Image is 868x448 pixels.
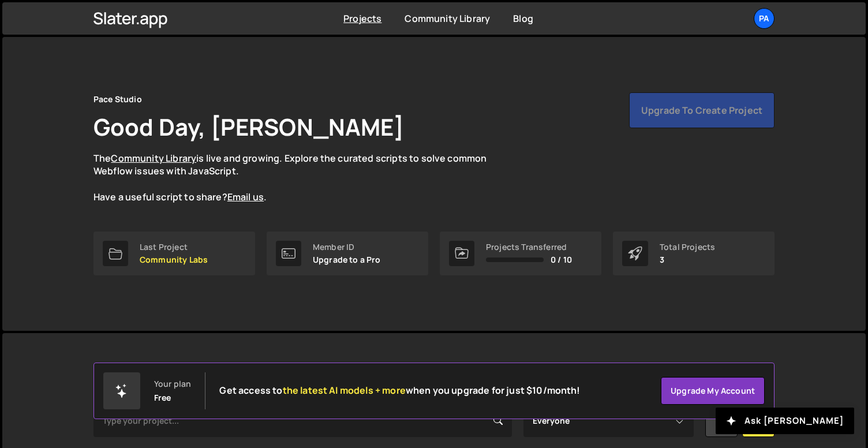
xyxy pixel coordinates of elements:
[551,255,572,264] span: 0 / 10
[111,152,196,165] a: Community Library
[154,393,171,402] div: Free
[140,242,208,252] div: Last Project
[93,111,404,143] h1: Good Day, [PERSON_NAME]
[154,379,191,389] div: Your plan
[283,384,406,397] span: the latest AI models + more
[513,12,533,25] a: Blog
[754,8,775,29] a: Pa
[140,255,208,264] p: Community Labs
[405,12,490,25] a: Community Library
[313,242,381,252] div: Member ID
[93,152,509,204] p: The is live and growing. Explore the curated scripts to solve common Webflow issues with JavaScri...
[660,242,715,252] div: Total Projects
[93,92,142,106] div: Pace Studio
[313,255,381,264] p: Upgrade to a Pro
[93,232,255,275] a: Last Project Community Labs
[343,12,381,25] a: Projects
[93,405,512,437] input: Type your project...
[660,255,715,264] p: 3
[661,377,765,405] a: Upgrade my account
[716,408,854,434] button: Ask [PERSON_NAME]
[227,191,264,203] a: Email us
[219,385,580,396] h2: Get access to when you upgrade for just $10/month!
[486,242,572,252] div: Projects Transferred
